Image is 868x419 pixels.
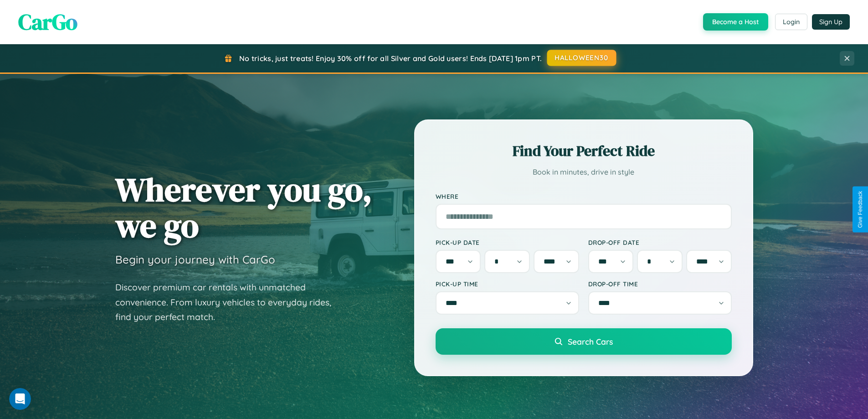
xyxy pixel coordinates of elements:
[115,253,275,266] h3: Begin your journey with CarGo
[436,141,732,161] h2: Find Your Perfect Ride
[547,50,616,66] button: HALLOWEEN30
[436,280,579,288] label: Pick-up Time
[812,14,850,30] button: Sign Up
[239,54,542,63] span: No tricks, just treats! Enjoy 30% off for all Silver and Gold users! Ends [DATE] 1pm PT.
[436,238,579,246] label: Pick-up Date
[9,388,31,410] iframe: Intercom live chat
[857,191,863,228] div: Give Feedback
[568,336,613,347] span: Search Cars
[436,166,732,179] p: Book in minutes, drive in style
[775,14,807,30] button: Login
[115,280,343,325] p: Discover premium car rentals with unmatched convenience. From luxury vehicles to everyday rides, ...
[588,280,732,288] label: Drop-off Time
[115,171,372,243] h1: Wherever you go, we go
[436,328,732,355] button: Search Cars
[18,7,77,37] span: CarGo
[436,192,732,200] label: Where
[588,238,732,246] label: Drop-off Date
[703,13,768,31] button: Become a Host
